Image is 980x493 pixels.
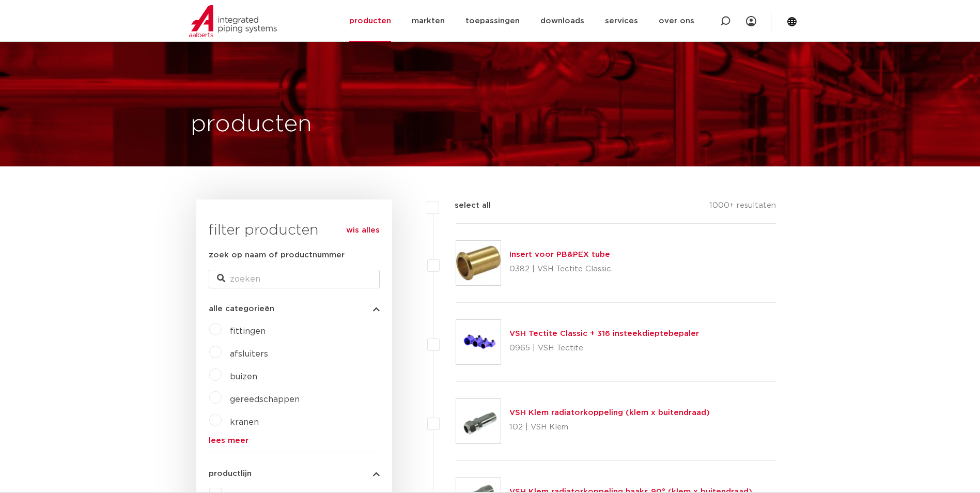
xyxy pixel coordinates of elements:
[230,395,300,404] a: gereedschappen
[509,261,611,278] p: 0382 | VSH Tectite Classic
[209,249,345,261] label: zoek op naam of productnummer
[209,437,380,444] a: lees meer
[230,327,266,335] a: fittingen
[456,399,501,443] img: Thumbnail for VSH Klem radiatorkoppeling (klem x buitendraad)
[209,270,380,288] input: zoeken
[230,350,268,358] a: afsluiters
[456,320,501,364] img: Thumbnail for VSH Tectite Classic + 316 insteekdieptebepaler
[230,373,257,381] a: buizen
[209,220,380,241] h3: filter producten
[439,199,491,212] label: select all
[209,470,252,477] span: productlijn
[209,470,380,477] button: productlijn
[509,419,710,436] p: 102 | VSH Klem
[456,241,501,285] img: Thumbnail for Insert voor PB&PEX tube
[509,251,610,258] a: Insert voor PB&PEX tube
[191,108,312,141] h1: producten
[346,224,380,237] a: wis alles
[509,340,699,357] p: 0965 | VSH Tectite
[230,418,259,426] a: kranen
[509,330,699,337] a: VSH Tectite Classic + 316 insteekdieptebepaler
[209,305,380,313] button: alle categorieën
[709,199,776,215] p: 1000+ resultaten
[209,305,274,313] span: alle categorieën
[509,409,710,417] a: VSH Klem radiatorkoppeling (klem x buitendraad)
